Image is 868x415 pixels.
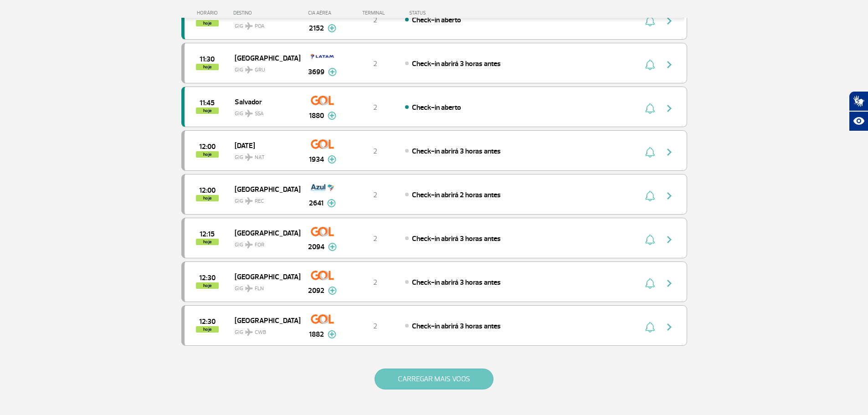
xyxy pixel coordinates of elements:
[255,285,264,293] span: FLN
[245,241,253,248] img: destiny_airplane.svg
[196,20,219,26] span: hoje
[245,66,253,73] img: destiny_airplane.svg
[235,149,293,162] span: GIG
[255,241,264,249] span: FOR
[255,22,265,31] span: POA
[412,15,461,25] span: Check-in aberto
[235,227,293,239] span: [GEOGRAPHIC_DATA]
[645,147,655,158] img: sino-painel-voo.svg
[373,59,377,68] span: 2
[200,56,215,62] span: 2025-09-30 11:30:00
[235,280,293,293] span: GIG
[328,68,337,76] img: mais-info-painel-voo.svg
[664,190,675,201] img: seta-direita-painel-voo.svg
[235,17,293,31] span: GIG
[412,278,501,287] span: Check-in abrirá 3 horas antes
[328,112,336,120] img: mais-info-painel-voo.svg
[309,198,324,209] span: 2641
[309,110,324,121] span: 1880
[309,23,324,34] span: 2152
[849,111,868,131] button: Abrir recursos assistivos.
[645,103,655,114] img: sino-painel-voo.svg
[375,369,493,389] button: CARREGAR MAIS VOOS
[255,328,266,337] span: CWB
[245,22,253,30] img: destiny_airplane.svg
[235,314,293,326] span: [GEOGRAPHIC_DATA]
[300,10,345,16] div: CIA AÉREA
[233,10,300,16] div: DESTINO
[645,322,655,333] img: sino-painel-voo.svg
[196,282,219,289] span: hoje
[849,91,868,111] button: Abrir tradutor de língua de sinais.
[235,323,293,337] span: GIG
[645,234,655,245] img: sino-painel-voo.svg
[664,322,675,333] img: seta-direita-painel-voo.svg
[373,278,377,287] span: 2
[245,197,253,205] img: destiny_airplane.svg
[328,287,337,295] img: mais-info-painel-voo.svg
[199,187,216,194] span: 2025-09-30 12:00:00
[645,278,655,289] img: sino-painel-voo.svg
[373,15,377,25] span: 2
[373,322,377,331] span: 2
[327,199,336,207] img: mais-info-painel-voo.svg
[308,67,324,77] span: 3699
[373,234,377,243] span: 2
[412,322,501,331] span: Check-in abrirá 3 horas antes
[196,108,219,114] span: hoje
[309,329,324,340] span: 1882
[184,10,234,16] div: HORÁRIO
[328,24,336,32] img: mais-info-painel-voo.svg
[308,285,324,296] span: 2092
[345,10,405,16] div: TERMINAL
[199,318,216,325] span: 2025-09-30 12:30:00
[255,66,265,74] span: GRU
[245,285,253,292] img: destiny_airplane.svg
[328,155,336,164] img: mais-info-painel-voo.svg
[308,241,324,252] span: 2094
[199,143,216,150] span: 2025-09-30 12:00:00
[200,100,215,106] span: 2025-09-30 11:45:00
[199,275,216,281] span: 2025-09-30 12:30:00
[255,197,264,205] span: REC
[664,103,675,114] img: seta-direita-painel-voo.svg
[255,110,264,118] span: SSA
[664,234,675,245] img: seta-direita-painel-voo.svg
[664,59,675,70] img: seta-direita-painel-voo.svg
[196,326,219,333] span: hoje
[405,10,479,16] div: STATUS
[235,139,293,151] span: [DATE]
[412,147,501,156] span: Check-in abrirá 3 horas antes
[196,64,219,70] span: hoje
[245,154,253,161] img: destiny_airplane.svg
[235,52,293,64] span: [GEOGRAPHIC_DATA]
[235,183,293,195] span: [GEOGRAPHIC_DATA]
[328,243,337,251] img: mais-info-painel-voo.svg
[235,61,293,74] span: GIG
[235,271,293,282] span: [GEOGRAPHIC_DATA]
[309,154,324,165] span: 1934
[645,190,655,201] img: sino-painel-voo.svg
[412,59,501,68] span: Check-in abrirá 3 horas antes
[373,103,377,112] span: 2
[245,328,253,336] img: destiny_airplane.svg
[196,239,219,245] span: hoje
[412,190,501,200] span: Check-in abrirá 2 horas antes
[412,234,501,243] span: Check-in abrirá 3 horas antes
[849,91,868,131] div: Plugin de acessibilidade da Hand Talk.
[196,195,219,201] span: hoje
[235,236,293,249] span: GIG
[328,330,336,338] img: mais-info-painel-voo.svg
[664,278,675,289] img: seta-direita-painel-voo.svg
[200,231,215,237] span: 2025-09-30 12:15:00
[664,147,675,158] img: seta-direita-painel-voo.svg
[255,154,265,162] span: NAT
[235,105,293,118] span: GIG
[245,110,253,117] img: destiny_airplane.svg
[373,147,377,156] span: 2
[196,151,219,158] span: hoje
[235,96,293,108] span: Salvador
[373,190,377,200] span: 2
[412,103,461,112] span: Check-in aberto
[645,59,655,70] img: sino-painel-voo.svg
